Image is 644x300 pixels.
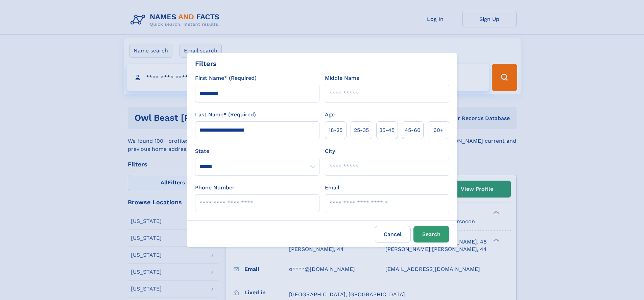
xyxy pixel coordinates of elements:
button: Search [413,226,449,243]
label: Cancel [375,226,411,243]
span: 35‑45 [379,126,395,134]
label: First Name* (Required) [195,74,257,82]
span: 25‑35 [354,126,369,134]
label: Age [325,111,335,119]
label: State [195,147,319,155]
label: Phone Number [195,184,235,192]
span: 60+ [433,126,444,134]
span: 45‑60 [405,126,421,134]
label: Middle Name [325,74,359,82]
label: Email [325,184,339,192]
span: 18‑25 [329,126,342,134]
label: City [325,147,335,155]
div: Filters [195,59,217,69]
label: Last Name* (Required) [195,111,256,119]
